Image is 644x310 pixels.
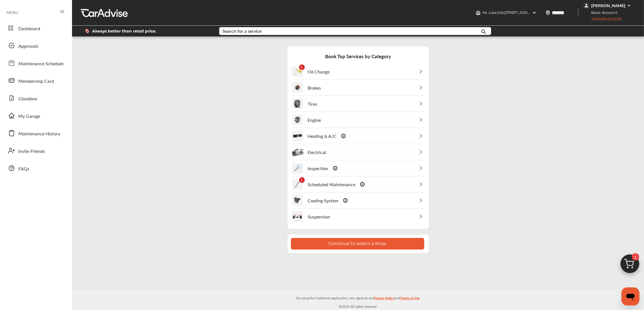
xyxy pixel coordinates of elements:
img: Info icon [360,182,365,187]
span: MENU [6,10,18,15]
p: Inspection [308,165,328,172]
span: 1 [632,253,639,261]
img: oilchange.svg [292,66,303,77]
img: heating&ac.svg [292,130,303,142]
img: Info icon [333,166,338,171]
span: FAQs [18,165,29,173]
img: left_arrow_icon.0f472efe.svg [417,68,424,75]
img: engine.svg [292,114,303,125]
img: inspection.svg [292,162,303,174]
img: header-home-logo.8d720a4f.svg [476,10,480,15]
img: coolingsystem.svg [292,195,303,206]
div: Search for a service [223,29,262,33]
span: Maintenance History [18,130,60,138]
img: electrical.svg [292,146,303,158]
img: left_arrow_icon.0f472efe.svg [417,100,424,107]
img: dollor_label_vector.a70140d1.svg [85,29,89,33]
a: My Garage [5,108,66,123]
a: Invite Friends [5,143,66,158]
a: Glovebox [5,91,66,105]
p: Electrical [308,149,326,155]
img: Info icon [343,198,348,203]
p: Scheduled Maintenance [308,181,356,188]
img: header-divider.bc55588e.svg [578,8,578,17]
p: By using the CarAdvise application, you agree to our and [72,295,644,301]
span: Maintenance Schedule [18,60,64,68]
p: Brakes [308,84,321,91]
div: 1 [299,64,305,70]
a: FAQs [5,161,66,175]
img: left_arrow_icon.0f472efe.svg [417,133,424,139]
span: Glovebox [18,95,37,103]
span: My Garage [18,113,40,120]
img: left_arrow_icon.0f472efe.svg [417,181,424,188]
img: left_arrow_icon.0f472efe.svg [417,213,424,220]
p: Heating & A/C [308,133,337,139]
img: tires.svg [292,98,303,109]
img: left_arrow_icon.0f472efe.svg [417,165,424,172]
img: scheduledmaintenance.svg [292,179,303,190]
span: Invite Friends [18,148,45,155]
p: Suspension [308,213,330,220]
p: Oil Change [308,68,330,75]
span: Mr. Lube 249 , [STREET_ADDRESS][PERSON_NAME] Scarborough , ON M1P 2R5 [483,10,608,15]
span: Always better than retail price. [92,29,156,33]
a: Approvals [5,38,66,53]
div: 1 [299,177,305,183]
img: header-down-arrow.9dd2ce7d.svg [532,10,537,15]
img: left_arrow_icon.0f472efe.svg [417,197,424,204]
img: cart_icon.3d0951e8.svg [616,252,643,279]
span: Dashboard [18,25,40,32]
div: [PERSON_NAME] [591,3,625,8]
p: Cooling System [308,197,339,204]
a: Membership Card [5,73,66,88]
span: Membership Card [18,78,54,85]
img: jVpblrzwTbfkPYzPPzSLxeg0AAAAASUVORK5CYII= [583,2,590,9]
img: WGsFRI8htEPBVLJbROoPRyZpYNWhNONpIPPETTm6eUC0GeLEiAAAAAElFTkSuQmCC [627,3,631,8]
a: Dashboard [5,21,66,35]
iframe: Button to launch messaging window [621,287,639,305]
img: suspension.svg [292,211,303,222]
img: left_arrow_icon.0f472efe.svg [417,84,424,91]
a: Maintenance History [5,126,66,140]
a: Terms of Use [400,295,420,304]
a: Maintenance Schedule [5,56,66,70]
span: Approvals [18,43,38,50]
p: Tires [308,101,317,107]
h4: Book Top Services by Category [292,50,424,59]
img: Info icon [341,134,346,138]
a: Privacy Policy [374,295,395,304]
img: left_arrow_icon.0f472efe.svg [417,116,424,123]
span: Upgrade Account [583,16,622,23]
img: left_arrow_icon.0f472efe.svg [417,149,424,155]
button: Continue to select a shop [291,238,424,250]
span: Basic Account [584,10,622,16]
img: brakes.svg [292,82,303,93]
img: location_vector.a44bc228.svg [546,10,550,15]
p: Engine [308,117,321,123]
